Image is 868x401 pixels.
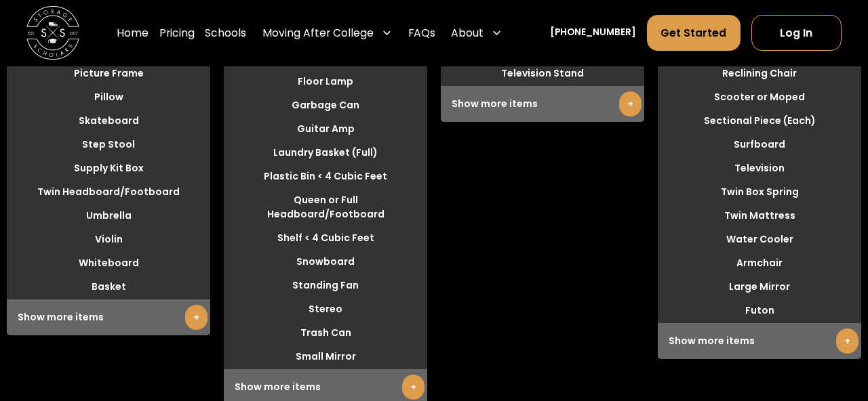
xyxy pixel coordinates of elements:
[751,16,842,51] a: Log In
[7,276,210,297] li: Basket
[658,182,861,203] li: Twin Box Spring
[224,95,427,116] li: Garbage Can
[446,15,508,52] div: About
[224,166,427,187] li: Plastic Bin < 4 Cubic Feet
[7,134,210,155] li: Step Stool
[658,63,861,84] li: Reclining Chair
[7,299,210,335] div: Show more items
[7,182,210,203] li: Twin Headboard/Footboard
[658,110,861,131] li: Sectional Piece (Each)
[408,15,435,52] a: FAQs
[224,346,427,367] li: Small Mirror
[26,7,79,60] img: Storage Scholars main logo
[159,15,195,52] a: Pricing
[658,276,861,297] li: Large Mirror
[441,86,644,122] div: Show more items
[7,253,210,274] li: Whiteboard
[257,15,397,52] div: Moving After College
[224,190,427,225] li: Queen or Full Headboard/Footboard
[647,16,741,51] a: Get Started
[224,251,427,272] li: Snowboard
[7,205,210,226] li: Umbrella
[224,275,427,296] li: Standing Fan
[550,26,636,41] a: [PHONE_NUMBER]
[117,15,149,52] a: Home
[658,158,861,179] li: Television
[7,229,210,250] li: Violin
[224,322,427,343] li: Trash Can
[836,329,859,354] a: +
[451,25,484,41] div: About
[7,158,210,179] li: Supply Kit Box
[402,375,425,400] a: +
[658,300,861,321] li: Futon
[224,142,427,163] li: Laundry Basket (Full)
[441,63,644,84] li: Television Stand
[224,228,427,249] li: Shelf < 4 Cubic Feet
[205,15,246,52] a: Schools
[7,87,210,108] li: Pillow
[262,25,374,41] div: Moving After College
[658,253,861,274] li: Armchair
[7,110,210,131] li: Skateboard
[224,299,427,320] li: Stereo
[185,305,208,330] a: +
[7,63,210,84] li: Picture Frame
[658,323,861,359] div: Show more items
[658,134,861,155] li: Surfboard
[658,87,861,108] li: Scooter or Moped
[658,205,861,226] li: Twin Mattress
[619,91,642,117] a: +
[224,71,427,92] li: Floor Lamp
[658,229,861,250] li: Water Cooler
[26,7,79,60] a: home
[224,119,427,140] li: Guitar Amp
